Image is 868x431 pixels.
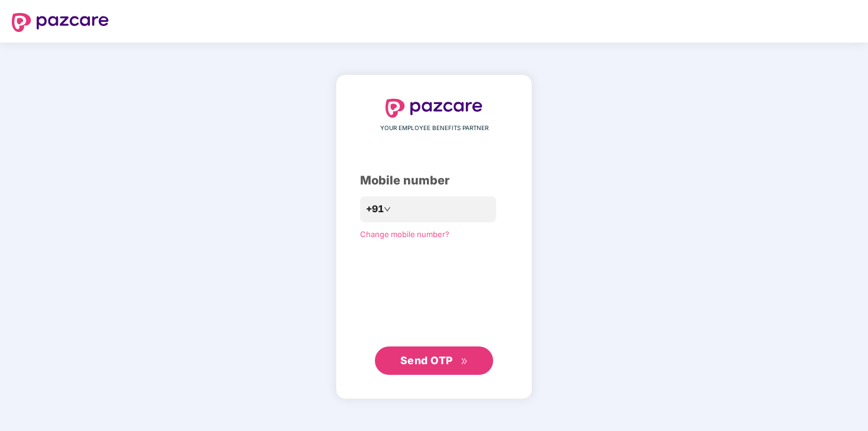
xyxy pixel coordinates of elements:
[375,346,493,375] button: Send OTPdouble-right
[380,124,488,133] span: YOUR EMPLOYEE BENEFITS PARTNER
[384,206,391,213] span: down
[12,13,109,32] img: logo
[461,358,468,365] span: double-right
[400,354,453,367] span: Send OTP
[360,229,449,239] a: Change mobile number?
[386,99,482,118] img: logo
[360,171,508,190] div: Mobile number
[366,202,384,216] span: +91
